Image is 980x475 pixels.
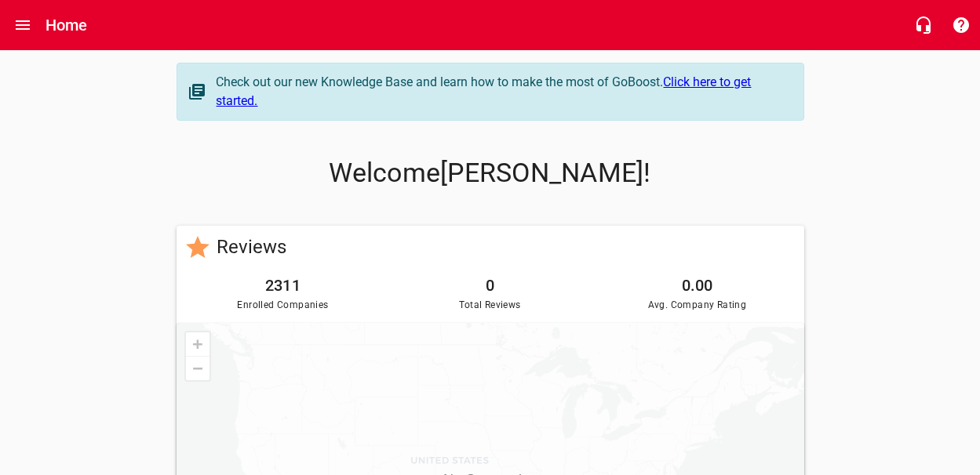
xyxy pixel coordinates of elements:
[46,13,88,38] h6: Home
[186,273,381,298] h6: 2311
[4,6,42,44] button: Open drawer
[217,73,788,111] div: Check out our new Knowledge Base and learn how to make the most of GoBoost.
[599,273,794,298] h6: 0.00
[392,273,587,298] h6: 0
[186,298,381,314] span: Enrolled Companies
[599,298,794,314] span: Avg. Company Rating
[942,6,980,44] button: Support Portal
[177,158,804,189] p: Welcome [PERSON_NAME] !
[217,236,287,258] a: Reviews
[392,298,587,314] span: Total Reviews
[905,6,942,44] button: Live Chat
